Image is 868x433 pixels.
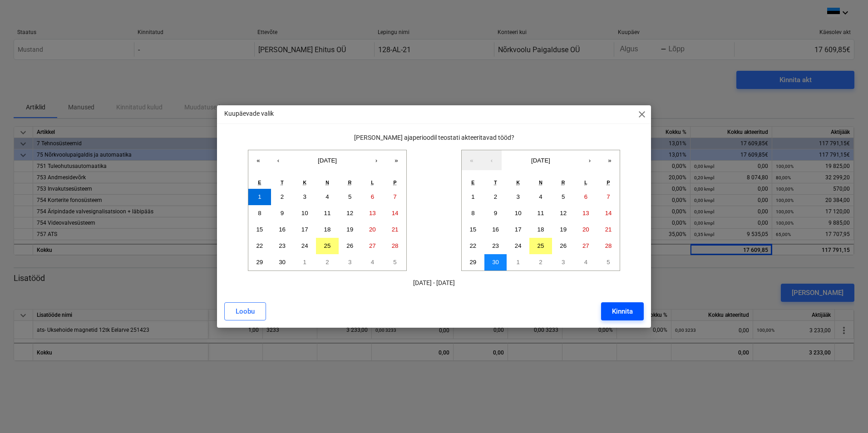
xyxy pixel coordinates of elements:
[279,226,286,233] abbr: 16. september 2025
[288,150,366,170] button: [DATE]
[316,238,339,254] button: 25. september 2025
[492,242,499,249] abbr: 23. september 2025
[303,193,306,200] abbr: 3. september 2025
[303,259,306,266] abbr: 1. oktoober 2025
[582,242,589,249] abbr: 27. september 2025
[394,180,397,185] abbr: pühapäev
[529,254,552,271] button: 2. oktoober 2025
[494,193,497,200] abbr: 2. september 2025
[601,302,644,320] button: Kinnita
[361,221,384,238] button: 20. september 2025
[552,189,575,205] button: 5. september 2025
[469,259,476,266] abbr: 29. september 2025
[462,150,482,170] button: «
[584,180,587,185] abbr: laupäev
[339,254,361,271] button: 3. oktoober 2025
[346,242,353,249] abbr: 26. september 2025
[538,210,544,216] abbr: 11. september 2025
[293,254,316,271] button: 1. oktoober 2025
[224,302,266,320] button: Loobu
[600,150,620,170] button: »
[271,205,294,221] button: 9. september 2025
[516,180,520,185] abbr: kolmapäev
[575,205,597,221] button: 13. september 2025
[469,226,476,233] abbr: 15. september 2025
[575,189,597,205] button: 6. september 2025
[318,157,337,164] span: [DATE]
[575,221,597,238] button: 20. september 2025
[293,221,316,238] button: 17. september 2025
[482,150,502,170] button: ‹
[281,210,284,216] abbr: 9. september 2025
[371,259,374,266] abbr: 4. oktoober 2025
[605,226,612,233] abbr: 21. september 2025
[607,193,610,200] abbr: 7. september 2025
[281,180,283,185] abbr: teisipäev
[281,193,284,200] abbr: 2. september 2025
[268,150,288,170] button: ‹
[325,259,329,266] abbr: 2. oktoober 2025
[517,259,520,266] abbr: 1. oktoober 2025
[560,242,567,249] abbr: 26. september 2025
[560,210,567,216] abbr: 12. september 2025
[393,193,396,200] abbr: 7. september 2025
[301,226,308,233] abbr: 17. september 2025
[529,205,552,221] button: 11. september 2025
[316,205,339,221] button: 11. september 2025
[552,238,575,254] button: 26. september 2025
[507,221,529,238] button: 17. september 2025
[339,205,361,221] button: 12. september 2025
[248,238,271,254] button: 22. september 2025
[392,242,399,249] abbr: 28. september 2025
[562,180,565,185] abbr: reede
[324,242,331,249] abbr: 25. september 2025
[562,193,565,200] abbr: 5. september 2025
[361,238,384,254] button: 27. september 2025
[575,238,597,254] button: 27. september 2025
[636,109,647,120] span: close
[560,226,567,233] abbr: 19. september 2025
[248,189,271,205] button: 1. september 2025
[293,238,316,254] button: 24. september 2025
[392,226,399,233] abbr: 21. september 2025
[507,254,529,271] button: 1. oktoober 2025
[369,226,376,233] abbr: 20. september 2025
[248,205,271,221] button: 8. september 2025
[484,238,507,254] button: 23. september 2025
[597,254,620,271] button: 5. oktoober 2025
[575,254,597,271] button: 4. oktoober 2025
[256,259,263,266] abbr: 29. september 2025
[301,242,308,249] abbr: 24. september 2025
[224,278,644,288] p: [DATE] - [DATE]
[507,189,529,205] button: 3. september 2025
[552,205,575,221] button: 12. september 2025
[462,221,484,238] button: 15. september 2025
[236,305,255,317] div: Loobu
[293,205,316,221] button: 10. september 2025
[346,226,353,233] abbr: 19. september 2025
[248,221,271,238] button: 15. september 2025
[361,189,384,205] button: 6. september 2025
[471,180,474,185] abbr: esmaspäev
[529,189,552,205] button: 4. september 2025
[582,210,589,216] abbr: 13. september 2025
[258,180,261,185] abbr: esmaspäev
[256,242,263,249] abbr: 22. september 2025
[597,205,620,221] button: 14. september 2025
[494,210,497,216] abbr: 9. september 2025
[515,226,522,233] abbr: 17. september 2025
[515,242,522,249] abbr: 24. september 2025
[494,180,497,185] abbr: teisipäev
[507,205,529,221] button: 10. september 2025
[469,242,476,249] abbr: 22. september 2025
[517,193,520,200] abbr: 3. september 2025
[562,259,565,266] abbr: 3. oktoober 2025
[392,210,399,216] abbr: 14. september 2025
[484,189,507,205] button: 2. september 2025
[361,205,384,221] button: 13. september 2025
[484,205,507,221] button: 9. september 2025
[248,150,268,170] button: «
[366,150,386,170] button: ›
[293,189,316,205] button: 3. september 2025
[271,254,294,271] button: 30. september 2025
